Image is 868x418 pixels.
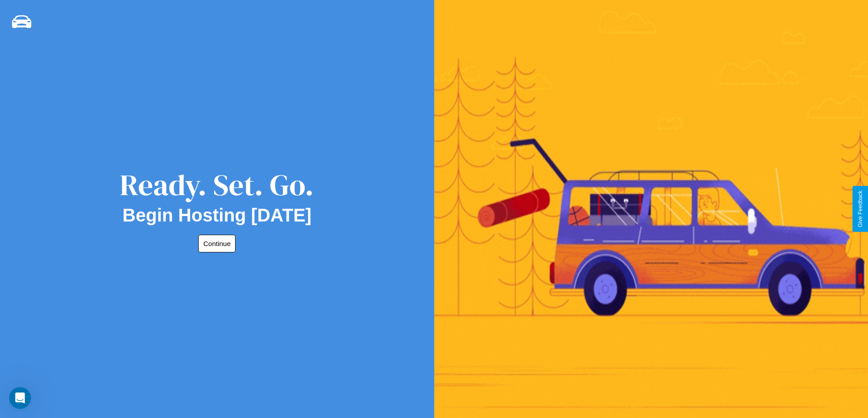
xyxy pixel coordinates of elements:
iframe: Intercom live chat [9,387,31,409]
button: Continue [198,235,236,252]
div: Give Feedback [857,191,863,227]
div: Ready. Set. Go. [120,165,314,205]
h2: Begin Hosting [DATE] [123,205,312,226]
